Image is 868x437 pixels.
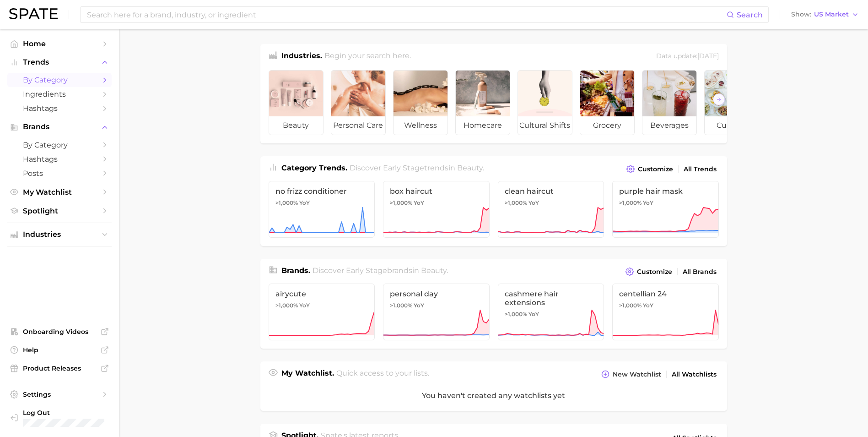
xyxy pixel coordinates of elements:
span: Posts [23,169,96,178]
button: Customize [623,265,674,278]
span: YoY [414,302,424,309]
span: All Watchlists [672,371,717,378]
input: Search here for a brand, industry, or ingredient [86,7,727,22]
a: wellness [393,70,448,135]
a: Log out. Currently logged in with e-mail CSnow@ulta.com. [7,406,112,430]
img: SPATE [9,8,58,19]
span: Discover Early Stage trends in . [350,164,484,172]
a: Product Releases [7,361,112,375]
a: personal day>1,000% YoY [383,284,490,340]
a: grocery [580,70,635,135]
a: Hashtags [7,152,112,166]
span: YoY [528,311,539,318]
h1: My Watchlist. [281,368,334,381]
span: Trends [23,58,96,66]
span: Hashtags [23,104,96,113]
button: Customize [624,163,675,175]
a: Hashtags [7,101,112,115]
span: Show [791,12,811,17]
h2: Begin your search here. [324,50,411,63]
h1: Industries. [281,50,322,63]
a: Posts [7,166,112,180]
a: Ingredients [7,87,112,101]
a: clean haircut>1,000% YoY [498,181,604,238]
span: cashmere hair extensions [505,290,598,307]
a: centellian 24>1,000% YoY [612,284,719,340]
button: Scroll Right [713,93,725,105]
button: Brands [7,120,112,134]
span: >1,000% [275,199,298,206]
a: cultural shifts [518,70,572,135]
span: YoY [643,199,653,207]
span: >1,000% [275,302,298,309]
span: My Watchlist [23,188,96,197]
button: Industries [7,228,112,241]
a: Onboarding Videos [7,325,112,339]
span: culinary [705,116,759,135]
span: Customize [637,268,672,276]
a: Home [7,37,112,51]
a: Settings [7,388,112,401]
a: All Trends [681,163,719,175]
span: Home [23,39,96,48]
span: personal care [331,116,385,135]
span: New Watchlist [613,371,661,378]
span: YoY [299,302,310,309]
span: centellian 24 [619,290,712,298]
span: US Market [814,12,849,17]
span: Ingredients [23,90,96,98]
span: YoY [528,199,539,207]
h2: Quick access to your lists. [336,368,429,381]
span: >1,000% [390,199,412,206]
a: personal care [331,70,386,135]
span: clean haircut [505,187,598,196]
span: All Trends [684,165,717,173]
span: grocery [580,116,634,135]
span: >1,000% [619,199,642,206]
a: airycute>1,000% YoY [269,284,375,340]
span: Hashtags [23,155,96,164]
span: wellness [394,116,447,135]
span: homecare [456,116,510,135]
a: beverages [642,70,697,135]
span: Spotlight [23,207,96,215]
span: Industries [23,230,96,239]
span: beauty [457,164,483,172]
a: Spotlight [7,204,112,218]
span: Category Trends . [281,164,347,172]
span: YoY [414,199,424,207]
span: >1,000% [505,199,527,206]
span: >1,000% [390,302,412,309]
a: Help [7,343,112,357]
a: cashmere hair extensions>1,000% YoY [498,284,604,340]
span: Help [23,346,96,354]
a: All Watchlists [669,368,719,381]
div: You haven't created any watchlists yet [260,381,727,411]
a: by Category [7,73,112,87]
span: box haircut [390,187,483,196]
span: Log Out [23,409,104,417]
a: no frizz conditioner>1,000% YoY [269,181,375,238]
span: >1,000% [505,311,527,317]
span: beverages [642,116,696,135]
span: YoY [643,302,653,309]
button: ShowUS Market [789,9,861,21]
span: >1,000% [619,302,642,309]
span: purple hair mask [619,187,712,196]
span: Search [737,11,763,19]
span: cultural shifts [518,116,572,135]
a: My Watchlist [7,185,112,199]
button: New Watchlist [599,368,663,381]
span: Discover Early Stage brands in . [313,266,448,275]
span: by Category [23,141,96,149]
div: Data update: [DATE] [656,50,719,63]
a: by Category [7,138,112,152]
a: purple hair mask>1,000% YoY [612,181,719,238]
a: homecare [455,70,510,135]
a: culinary [704,70,759,135]
button: Trends [7,55,112,69]
span: personal day [390,290,483,298]
span: beauty [269,116,323,135]
span: beauty [421,266,447,275]
span: Brands [23,123,96,131]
